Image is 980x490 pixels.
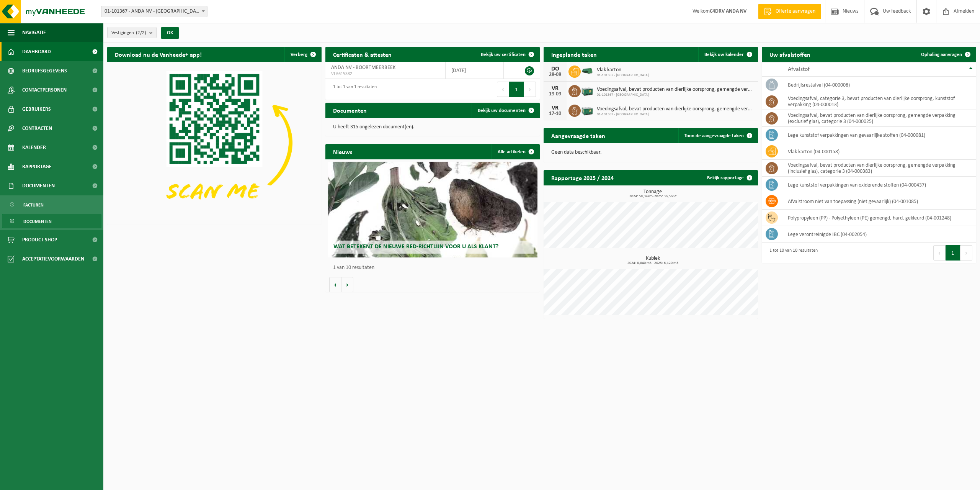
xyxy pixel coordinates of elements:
a: Documenten [2,214,101,228]
button: Previous [933,245,946,261]
a: Bekijk rapportage [701,170,757,185]
count: (2/2) [136,30,146,35]
a: Bekijk uw certificaten [475,47,539,62]
h2: Certificaten & attesten [325,47,399,62]
span: Rapportage [22,157,52,176]
h2: Ingeplande taken [544,47,604,62]
span: Voedingsafval, bevat producten van dierlijke oorsprong, gemengde verpakking (exc... [597,106,754,112]
div: VR [547,105,563,111]
button: Volgende [341,277,353,292]
button: OK [161,27,179,39]
h2: Uw afvalstoffen [762,47,818,62]
div: 28-08 [547,72,563,77]
td: lege kunststof verpakkingen van oxiderende stoffen (04-000437) [782,177,976,193]
td: voedingsafval, categorie 3, bevat producten van dierlijke oorsprong, kunststof verpakking (04-000... [782,93,976,110]
button: Verberg [284,47,321,62]
h2: Aangevraagde taken [544,128,613,143]
span: Toon de aangevraagde taken [684,133,744,138]
p: 1 van 10 resultaten [333,265,536,270]
span: ANDA NV - BOORTMEERBEEK [331,65,395,70]
h2: Documenten [325,103,374,118]
span: 01-101367 - [GEOGRAPHIC_DATA] [597,112,754,117]
button: Vorige [329,277,341,292]
td: bedrijfsrestafval (04-000008) [782,77,976,93]
button: Next [960,245,972,261]
a: Toon de aangevraagde taken [678,128,757,143]
td: voedingsafval, bevat producten van dierlijke oorsprong, gemengde verpakking (exclusief glas), cat... [782,110,976,127]
span: Navigatie [22,23,46,42]
a: Wat betekent de nieuwe RED-richtlijn voor u als klant? [328,162,538,257]
div: VR [547,85,563,92]
span: 01-101367 - ANDA NV - BOORTMEERBEEK [101,6,207,17]
span: Product Shop [22,230,57,249]
span: Ophaling aanvragen [921,52,962,57]
span: Acceptatievoorwaarden [22,249,84,269]
span: Wat betekent de nieuwe RED-richtlijn voor u als klant? [333,244,498,250]
span: Dashboard [22,42,51,61]
span: 01-101367 - [GEOGRAPHIC_DATA] [597,93,754,97]
span: Facturen [23,198,44,212]
span: Contracten [22,119,52,138]
img: PB-LB-0680-HPE-GN-01 [581,84,594,97]
div: 1 tot 1 van 1 resultaten [329,81,377,98]
img: HK-XK-22-GN-00 [581,67,594,74]
h2: Rapportage 2025 / 2024 [544,170,621,185]
td: polypropyleen (PP) - Polyethyleen (PE) gemengd, hard, gekleurd (04-001248) [782,210,976,226]
span: Voedingsafval, bevat producten van dierlijke oorsprong, gemengde verpakking (exc... [597,87,754,93]
img: PB-LB-0680-HPE-GN-01 [581,103,594,116]
button: Previous [497,82,509,97]
span: Vestigingen [111,27,146,39]
span: Bekijk uw kalender [704,52,744,57]
div: DO [547,66,563,72]
span: VLA615382 [331,71,439,77]
a: Bekijk uw documenten [472,103,539,118]
td: lege kunststof verpakkingen van gevaarlijke stoffen (04-000081) [782,127,976,143]
td: voedingsafval, bevat producten van dierlijke oorsprong, gemengde verpakking (inclusief glas), cat... [782,160,976,177]
h2: Nieuws [325,144,360,159]
span: 01-101367 - [GEOGRAPHIC_DATA] [597,73,649,78]
span: 2024: 58,349 t - 2025: 36,566 t [547,195,758,198]
strong: C4DRV ANDA NV [710,8,746,14]
span: Kalender [22,138,46,157]
img: Download de VHEPlus App [107,62,322,223]
span: Bedrijfsgegevens [22,61,67,80]
div: 17-10 [547,111,563,116]
p: U heeft 315 ongelezen document(en). [333,125,532,130]
button: 1 [946,245,960,261]
span: Bekijk uw documenten [478,108,526,113]
button: Next [524,82,536,97]
h3: Tonnage [547,189,758,198]
td: afvalstroom niet van toepassing (niet gevaarlijk) (04-001085) [782,193,976,210]
span: Bekijk uw certificaten [481,52,526,57]
button: 1 [509,82,524,97]
a: Offerte aanvragen [758,4,821,19]
span: Documenten [23,214,52,229]
span: Vlak karton [597,67,649,73]
span: 01-101367 - ANDA NV - BOORTMEERBEEK [101,6,207,17]
p: Geen data beschikbaar. [551,150,750,155]
h2: Download nu de Vanheede+ app! [107,47,209,62]
a: Facturen [2,197,101,212]
span: Contactpersonen [22,80,67,100]
span: Verberg [291,52,307,57]
span: Documenten [22,176,55,195]
h3: Kubiek [547,256,758,265]
button: Vestigingen(2/2) [107,27,157,38]
span: Afvalstof [788,66,810,72]
td: [DATE] [446,62,504,79]
td: vlak karton (04-000158) [782,143,976,160]
a: Alle artikelen [492,144,539,159]
a: Ophaling aanvragen [915,47,975,62]
td: Lege verontreinigde IBC (04-002054) [782,226,976,243]
div: 1 tot 10 van 10 resultaten [766,244,818,261]
a: Bekijk uw kalender [698,47,757,62]
span: 2024: 8,840 m3 - 2025: 6,120 m3 [547,261,758,265]
span: Offerte aanvragen [774,8,817,15]
span: Gebruikers [22,100,51,119]
div: 19-09 [547,92,563,97]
